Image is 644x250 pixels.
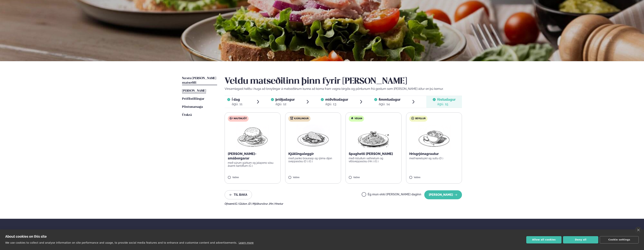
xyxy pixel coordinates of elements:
[437,97,456,101] span: föstudagur
[234,117,247,120] span: Nautakjöt
[182,105,203,109] a: Pöntunarsaga
[526,236,562,243] button: Allow all cookies
[225,202,462,205] div: Ofnæmi:
[349,152,398,156] p: Spaghetti [PERSON_NAME]
[409,157,459,160] p: með kanelsykri og sultu (D )
[182,105,203,109] span: Pöntunarsaga
[225,190,252,199] button: Til baka
[600,236,639,243] button: Cookie settings
[182,89,206,93] a: [PERSON_NAME]
[182,113,192,117] a: Útskrá
[230,117,233,120] img: beef.svg
[248,202,269,205] span: (D ) Mjólkurvörur ,
[182,89,206,92] span: [PERSON_NAME]
[269,202,283,205] span: (Hn ) Hnetur
[182,77,216,84] span: Næstu [PERSON_NAME] matseðill
[415,117,426,120] span: Beyglur
[355,117,362,120] span: Vegan
[357,125,390,149] img: Spagetti.png
[5,234,47,238] strong: About cookies on this site
[424,190,462,199] button: [PERSON_NAME]
[379,97,400,101] span: fimmtudagur
[297,125,330,149] img: Chicken-breast.png
[182,97,204,101] a: Prófílstillingar
[225,87,462,91] p: Vinsamlegast hafðu í huga að breytingar á matseðlinum kunna að koma fram vegna birgða og pöntunum...
[325,97,348,101] span: miðvikudagur
[239,241,254,244] a: Learn more
[349,157,398,163] p: með ristuðum valhnetum og villisveppasósu (Hn ) (G )
[182,76,217,85] a: Næstu [PERSON_NAME] matseðill
[563,236,598,243] button: Deny all
[351,117,354,120] img: Vegan.svg
[225,76,462,87] h2: Veldu matseðilinn þinn fyrir [PERSON_NAME]
[236,125,269,149] img: Hamburger.png
[275,102,295,106] div: ágú. 12
[379,102,400,106] div: ágú. 14
[288,152,338,156] p: Kjúklingaleggir
[635,227,641,233] a: close
[182,113,192,117] span: Útskrá
[232,97,242,102] span: Í dag
[437,102,456,106] div: ágú. 15
[182,97,204,100] span: Prófílstillingar
[411,117,414,120] img: bagle-new-16px.svg
[288,157,338,163] p: með panko braurasp og rjóma dijon sveppasósu (D ) (G )
[418,125,451,149] img: Soup.png
[5,241,237,244] p: We use cookies to collect and analyse information on site performance and usage, to provide socia...
[275,97,295,101] span: þriðjudagur
[294,117,309,120] span: Kjúklingur
[228,152,277,161] p: [PERSON_NAME]-smáborgarar
[325,102,348,106] div: ágú. 13
[235,202,248,205] span: (G ) Glúten ,
[232,102,242,106] div: ágú. 11
[290,117,293,120] img: chicken.svg
[228,161,277,167] p: með súrum gúrkum og jalapeno sósu ásamt kartöflum (G )
[409,152,459,156] p: Hrísgrjónagrautur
